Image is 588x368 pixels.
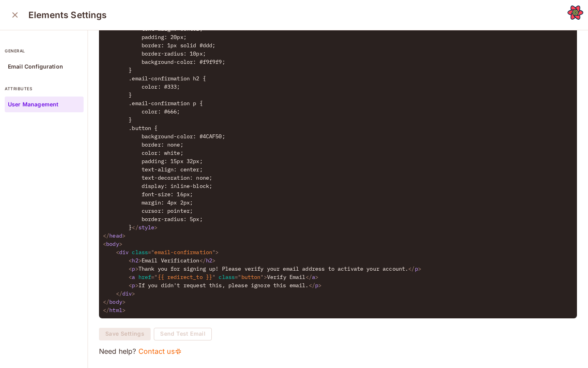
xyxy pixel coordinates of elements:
[567,5,583,20] button: Open React Query Devtools
[5,48,84,54] p: general
[7,7,23,23] button: close
[154,328,212,340] button: Send Test Email
[99,347,577,356] p: Need help?
[5,85,84,92] p: attributes
[99,328,151,340] button: Save Settings
[28,9,107,20] h3: Elements Settings
[138,347,182,356] a: Contact us
[8,101,58,108] p: User Management
[8,63,63,70] p: Email Configuration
